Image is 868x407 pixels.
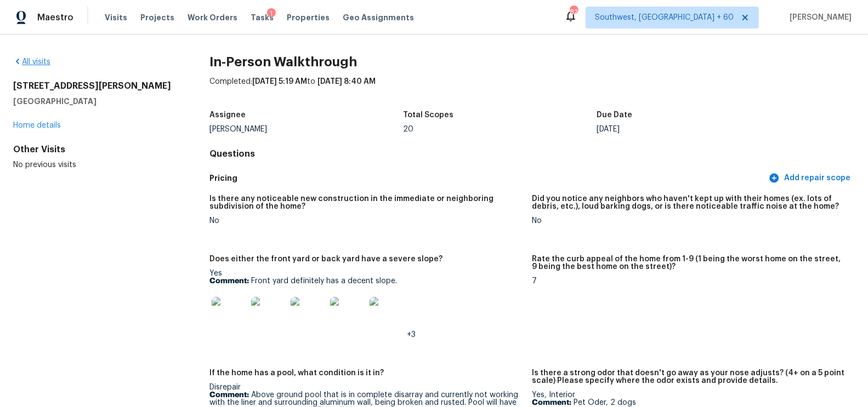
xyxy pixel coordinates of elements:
[287,12,330,23] span: Properties
[317,78,376,85] span: [DATE] 8:40 AM
[251,14,274,21] span: Tasks
[209,173,767,184] h5: Pricing
[209,277,249,285] b: Comment:
[532,217,846,225] div: No
[13,161,76,169] span: No previous visits
[13,81,174,91] h2: [STREET_ADDRESS][PERSON_NAME]
[343,12,414,23] span: Geo Assignments
[597,125,790,133] div: [DATE]
[209,148,855,159] h4: Questions
[403,125,597,133] div: 20
[209,111,246,119] h5: Assignee
[595,12,734,23] span: Southwest, [GEOGRAPHIC_DATA] + 60
[13,144,174,155] div: Other Visits
[532,195,846,210] h5: Did you notice any neighbors who haven't kept up with their homes (ex. lots of debris, etc.), lou...
[767,168,855,188] button: Add repair scope
[209,270,523,339] div: Yes
[267,8,276,19] div: 1
[532,399,572,406] b: Comment:
[532,369,846,385] h5: Is there a strong odor that doesn't go away as your nose adjusts? (4+ on a 5 point scale) Please ...
[13,96,174,107] h5: [GEOGRAPHIC_DATA]
[209,369,384,377] h5: If the home has a pool, what condition is it in?
[532,255,846,271] h5: Rate the curb appeal of the home from 1-9 (1 being the worst home on the street, 9 being the best...
[209,56,855,67] h2: In-Person Walkthrough
[105,12,127,23] span: Visits
[403,111,453,119] h5: Total Scopes
[140,12,174,23] span: Projects
[209,76,855,105] div: Completed: to
[252,78,307,85] span: [DATE] 5:19 AM
[209,277,523,285] p: Front yard definitely has a decent slope.
[37,12,73,23] span: Maestro
[597,111,632,119] h5: Due Date
[532,399,846,406] p: Pet Oder, 2 dogs
[785,12,852,23] span: [PERSON_NAME]
[532,391,846,406] div: Yes, Interior
[209,217,523,225] div: No
[209,195,523,210] h5: Is there any noticeable new construction in the immediate or neighboring subdivision of the home?
[209,125,403,133] div: [PERSON_NAME]
[407,331,416,339] span: +3
[532,277,846,285] div: 7
[13,122,61,129] a: Home details
[771,171,850,185] span: Add repair scope
[209,255,442,263] h5: Does either the front yard or back yard have a severe slope?
[13,58,50,66] a: All visits
[188,12,237,23] span: Work Orders
[209,391,249,399] b: Comment:
[570,7,577,18] div: 824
